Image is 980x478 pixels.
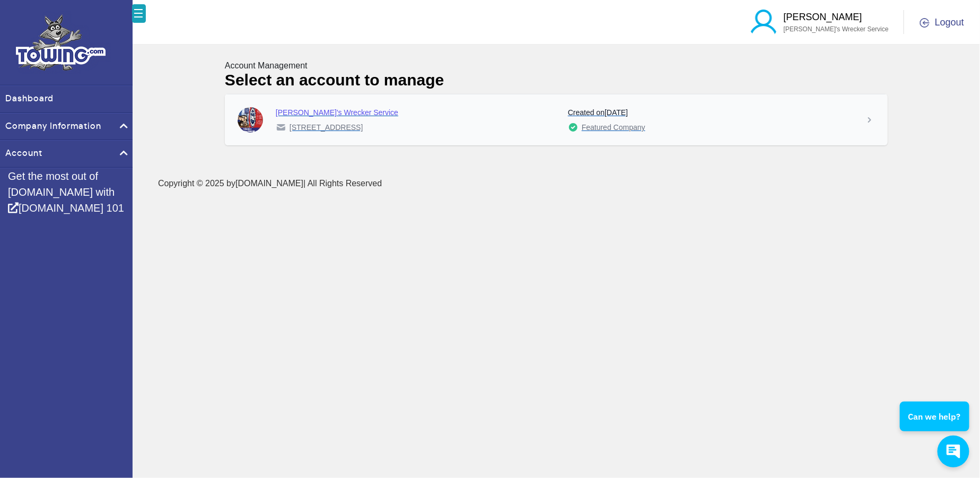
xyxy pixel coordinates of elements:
[748,8,784,39] img: blue-user.png
[290,122,363,133] span: [STREET_ADDRESS]
[11,11,111,74] img: logo.png
[238,107,263,133] img: Rick's Wrecker Service Logo
[225,71,888,90] h2: Select an account to manage
[235,179,303,188] a: [DOMAIN_NAME]
[158,177,980,190] p: Copyright © 2025 by | All Rights Reserved
[784,10,889,24] p: [PERSON_NAME]
[892,372,980,478] iframe: Conversations
[920,18,930,28] img: OGOUT.png
[784,25,889,33] span: [PERSON_NAME]'s Wrecker Service
[276,107,559,118] div: [PERSON_NAME]'s Wrecker Service
[568,107,852,118] div: Created on
[784,10,889,33] a: [PERSON_NAME] [PERSON_NAME]'s Wrecker Service
[935,16,964,29] span: Logout
[225,94,888,145] a: Rick's Wrecker Service Logo [PERSON_NAME]'s Wrecker Service [STREET_ADDRESS] Created on[DATE] Fea...
[605,108,628,117] time: [DATE]
[225,60,888,71] h5: Account Management
[568,122,852,133] div: Featured Company
[8,202,124,214] a: [DOMAIN_NAME] 101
